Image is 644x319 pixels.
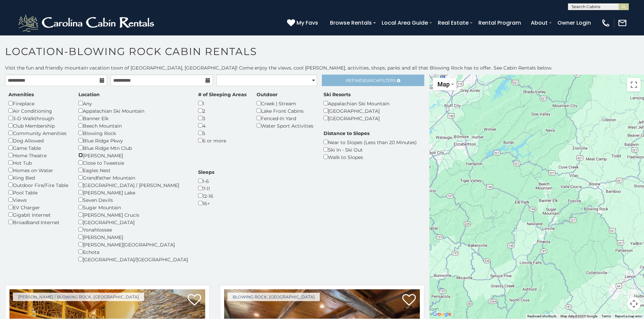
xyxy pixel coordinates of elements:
span: Map data ©2025 Google [560,314,597,318]
button: Change map style [433,78,456,90]
div: Sugar Mountain [78,204,188,211]
div: 3-D Walkthrough [8,114,68,122]
div: Lake Front Cabins [257,107,313,114]
div: Broadband Internet [8,218,68,226]
div: 12-16 [198,192,214,200]
a: Blowing Rock, [GEOGRAPHIC_DATA] [228,293,320,301]
div: 3 [198,114,246,122]
span: Map [437,81,450,88]
div: Homes on Water [8,166,68,174]
div: Home Theatre [8,152,68,159]
a: Report a map error [615,314,642,318]
div: 4 [198,122,246,129]
label: # of Sleeping Areas [198,91,246,98]
img: phone-regular-white.png [601,18,611,28]
div: [PERSON_NAME] Lake [78,189,188,196]
button: Map camera controls [627,297,641,311]
div: Close to Tweetsie [78,159,188,166]
div: Beech Mountain [78,122,188,129]
div: Community Amenities [8,129,68,137]
a: Rental Program [475,17,524,29]
img: Google [431,310,453,319]
a: Add to favorites [188,293,201,308]
div: Club Membership [8,122,68,129]
div: Air Conditioning [8,107,68,114]
div: [PERSON_NAME] Crucis [78,211,188,218]
label: Location [78,91,100,98]
a: Terms (opens in new tab) [601,314,611,318]
div: [GEOGRAPHIC_DATA]/[GEOGRAPHIC_DATA] [78,256,188,263]
div: [GEOGRAPHIC_DATA] / [PERSON_NAME] [78,181,188,189]
div: [GEOGRAPHIC_DATA] [324,114,389,122]
span: Search [362,78,379,83]
a: RefineSearchFilters [322,75,424,86]
div: [PERSON_NAME][GEOGRAPHIC_DATA] [78,241,188,248]
div: [GEOGRAPHIC_DATA] [324,107,389,114]
label: Ski Resorts [324,91,351,98]
div: Eagles Nest [78,166,188,174]
div: Gigabit Internet [8,211,68,218]
div: [PERSON_NAME] [78,233,188,241]
a: Local Area Guide [378,17,431,29]
div: Views [8,196,68,204]
a: My Favs [287,19,320,27]
div: Any [78,100,188,107]
a: Browse Rentals [327,17,375,29]
a: Owner Login [554,17,594,29]
button: Keyboard shortcuts [527,314,556,319]
span: My Favs [296,19,318,27]
div: Game Table [8,144,68,152]
div: Seven Devils [78,196,188,204]
a: [PERSON_NAME] / Blowing Rock, [GEOGRAPHIC_DATA] [13,293,144,301]
img: White-1-2.png [17,13,157,33]
div: [GEOGRAPHIC_DATA] [78,218,188,226]
div: 7-11 [198,185,214,192]
span: Refine Filters [346,78,396,83]
div: King Bed [8,174,68,181]
div: Blue Ridge Pkwy [78,137,188,144]
div: Banner Elk [78,114,188,122]
div: Pool Table [8,189,68,196]
div: 6 or more [198,137,246,144]
div: EV Charger [8,204,68,211]
div: Blue Ridge Mtn Club [78,144,188,152]
div: 1-6 [198,177,214,185]
div: Near to Slopes (Less than 20 Minutes) [324,138,417,146]
div: Creek | Stream [257,100,313,107]
div: 16+ [198,200,214,207]
a: Real Estate [434,17,472,29]
label: Amenities [8,91,34,98]
div: Ski In - Ski Out [324,146,417,153]
div: Dog Allowed [8,137,68,144]
img: mail-regular-white.png [618,18,627,28]
div: 1 [198,100,246,107]
a: Add to favorites [402,293,416,308]
label: Distance to Slopes [324,130,369,137]
div: Appalachian Ski Mountain [324,100,389,107]
div: 2 [198,107,246,114]
button: Toggle fullscreen view [627,78,641,91]
div: Fenced-In Yard [257,114,313,122]
label: Outdoor [257,91,278,98]
div: Echota [78,248,188,256]
a: Open this area in Google Maps (opens a new window) [431,310,453,319]
div: Walk to Slopes [324,153,417,161]
div: Appalachian Ski Mountain [78,107,188,114]
div: [PERSON_NAME] [78,152,188,159]
div: Grandfather Mountain [78,174,188,181]
div: Water Sport Activities [257,122,313,129]
div: Blowing Rock [78,129,188,137]
div: Outdoor Fire/Fire Table [8,181,68,189]
div: Hot Tub [8,159,68,166]
div: Yonahlossee [78,226,188,233]
a: About [527,17,551,29]
div: 5 [198,129,246,137]
div: Fireplace [8,100,68,107]
label: Sleeps [198,169,214,176]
